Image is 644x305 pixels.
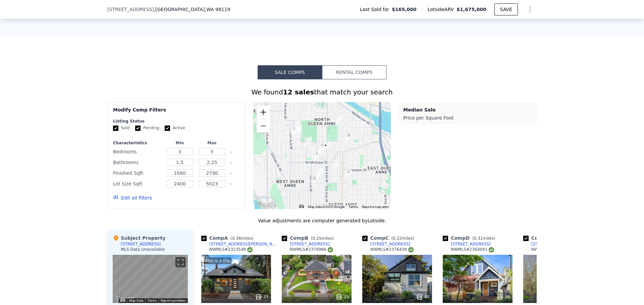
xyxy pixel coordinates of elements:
[408,247,414,252] img: NWMLS Logo
[201,241,279,247] a: [STREET_ADDRESS][PERSON_NAME]
[129,298,143,303] button: Map Data
[308,205,344,209] span: Map data ©2025 Google
[121,247,165,252] div: MLS Data Unavailable
[113,179,162,188] div: Lot Size Sqft
[135,126,141,131] input: Pending
[451,241,491,247] div: [STREET_ADDRESS]
[403,113,532,123] div: Price per Square Foot
[165,125,185,131] label: Active
[314,150,321,161] div: 2406 5th Ave W
[457,7,486,12] span: $1,675,000
[335,115,342,126] div: 22 W Fulton St
[290,247,333,252] div: NWMLS # 2376966
[443,235,498,241] div: Comp D
[107,87,537,97] div: We found that match your search
[523,3,537,16] button: Show Options
[489,247,494,252] img: NWMLS Logo
[197,140,227,146] div: Max
[470,236,498,241] span: ( miles)
[328,247,333,252] img: NWMLS Logo
[107,6,154,13] span: [STREET_ADDRESS]
[165,126,170,131] input: Active
[113,158,162,167] div: Bathrooms
[474,236,483,241] span: 0.31
[204,257,231,264] div: This is a Flip
[113,235,165,241] div: Subject Property
[295,126,302,137] div: 811 W Newell St
[443,241,491,247] a: [STREET_ADDRESS]
[114,294,137,303] a: Open this area in Google Maps (opens a new window)
[305,137,312,148] div: 614 W Halladay St
[322,142,329,153] div: 2459 3rd Ave W
[113,140,162,146] div: Characteristics
[209,241,279,247] div: [STREET_ADDRESS][PERSON_NAME]
[322,65,386,79] button: Rental Comps
[416,294,429,300] div: 40
[229,183,232,185] button: Clear
[370,247,414,252] div: NWMLS # 2376439
[154,6,230,13] span: , [GEOGRAPHIC_DATA]
[389,236,417,241] span: ( miles)
[113,147,162,156] div: Bedrooms
[348,205,358,209] a: Terms (opens in new tab)
[345,132,353,144] div: 2550 1st Ave N
[393,236,402,241] span: 0.22
[120,299,125,302] button: Keyboard shortcuts
[113,195,152,201] button: Edit all filters
[165,140,195,146] div: Min
[362,241,410,247] a: [STREET_ADDRESS]
[113,255,188,303] div: Map
[258,65,322,79] button: Sale Comps
[107,217,537,224] div: Value adjustments are computer generated by Lotside .
[247,247,253,252] img: NWMLS Logo
[293,125,300,137] div: 2668 9th Ave W
[113,168,162,178] div: Finished Sqft
[428,6,457,13] span: Lotside ARV
[319,142,326,153] div: 2456 4th Ave W
[299,205,304,208] button: Keyboard shortcuts
[255,294,268,300] div: 33
[336,294,349,300] div: 39
[232,236,241,241] span: 0.36
[113,106,239,119] div: Modify Comp Filters
[135,125,159,131] label: Pending
[113,119,239,124] div: Listing Status
[283,88,314,96] strong: 12 sales
[451,247,494,252] div: NWMLS # 2364041
[317,167,324,179] div: 1933 4th Ave W
[228,236,256,241] span: ( miles)
[523,241,571,247] a: [STREET_ADDRESS]
[121,241,161,247] div: [STREET_ADDRESS]
[114,294,137,303] img: Google
[362,235,417,241] div: Comp C
[494,3,518,15] button: SAVE
[308,236,336,241] span: ( miles)
[370,241,410,247] div: [STREET_ADDRESS]
[531,241,571,247] div: [STREET_ADDRESS]
[360,6,392,13] span: Last Sold for
[161,299,186,302] a: Report a problem
[147,299,157,302] a: Terms (opens in new tab)
[311,175,318,186] div: 1825 5th Ave W
[113,125,130,131] label: Sold
[201,235,256,241] div: Comp A
[345,168,352,180] div: 2002 1st Ave N
[313,236,322,241] span: 0.25
[282,235,336,241] div: Comp B
[113,255,188,303] div: Street View
[113,126,118,131] input: Sold
[229,161,232,164] button: Clear
[497,294,510,300] div: 39
[205,7,230,12] span: , WA 98119
[291,126,298,137] div: 903 W Newell St
[175,257,185,267] button: Toggle fullscreen view
[209,247,253,252] div: NWMLS # 2323548
[362,205,389,209] a: Report a map error
[257,105,270,119] button: Zoom in
[290,241,330,247] div: [STREET_ADDRESS]
[392,6,417,13] span: $165,000
[255,201,277,209] img: Google
[531,247,575,252] div: NWMLS # 2359641
[229,151,232,153] button: Clear
[229,172,232,175] button: Clear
